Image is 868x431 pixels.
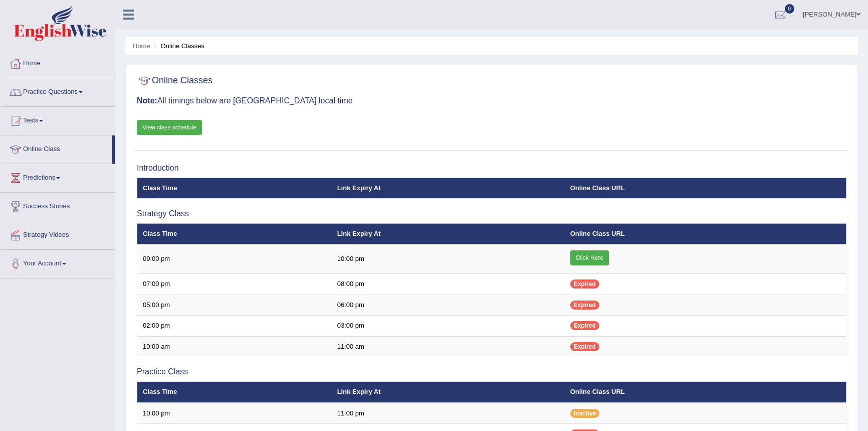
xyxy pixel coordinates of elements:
[137,209,846,218] h3: Strategy Class
[1,135,112,161] a: Online Class
[565,382,846,403] th: Online Class URL
[332,382,565,403] th: Link Expiry At
[137,223,332,244] th: Class Time
[570,409,600,418] span: Inactive
[137,295,332,316] td: 05:00 pm
[570,250,609,265] a: Click Here
[152,41,204,51] li: Online Classes
[332,244,565,274] td: 10:00 pm
[332,295,565,316] td: 06:00 pm
[137,336,332,357] td: 10:00 am
[137,274,332,295] td: 07:00 pm
[137,73,212,88] h2: Online Classes
[565,223,846,244] th: Online Class URL
[332,223,565,244] th: Link Expiry At
[332,336,565,357] td: 11:00 am
[570,342,599,351] span: Expired
[137,96,157,105] b: Note:
[332,403,565,424] td: 11:00 pm
[137,120,202,135] a: View class schedule
[1,221,115,246] a: Strategy Videos
[1,250,115,275] a: Your Account
[133,42,150,50] a: Home
[1,50,115,75] a: Home
[570,321,599,330] span: Expired
[332,274,565,295] td: 08:00 pm
[1,107,115,132] a: Tests
[332,178,565,199] th: Link Expiry At
[137,316,332,337] td: 02:00 pm
[332,316,565,337] td: 03:00 pm
[565,178,846,199] th: Online Class URL
[137,244,332,274] td: 09:00 pm
[1,193,115,218] a: Success Stories
[137,403,332,424] td: 10:00 pm
[1,78,115,103] a: Practice Questions
[137,367,846,376] h3: Practice Class
[1,164,115,189] a: Predictions
[785,4,795,14] span: 0
[570,279,599,289] span: Expired
[137,382,332,403] th: Class Time
[137,178,332,199] th: Class Time
[570,301,599,310] span: Expired
[137,164,846,173] h3: Introduction
[137,96,846,105] h3: All timings below are [GEOGRAPHIC_DATA] local time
